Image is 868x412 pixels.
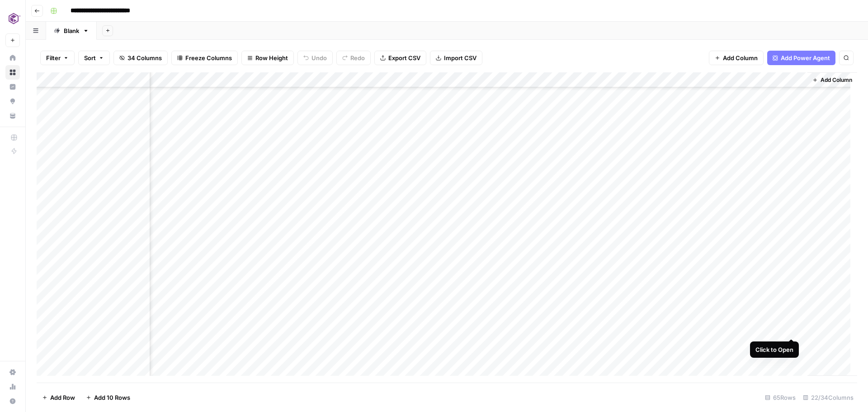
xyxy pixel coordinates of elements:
[5,379,20,394] a: Usage
[821,76,852,84] span: Add Column
[5,109,20,123] a: Your Data
[374,51,426,65] button: Export CSV
[430,51,482,65] button: Import CSV
[5,94,20,109] a: Opportunities
[781,53,830,62] span: Add Power Agent
[171,51,238,65] button: Freeze Columns
[255,53,288,62] span: Row Height
[809,74,856,86] button: Add Column
[94,393,130,402] span: Add 10 Rows
[84,53,96,62] span: Sort
[5,51,20,65] a: Home
[5,80,20,94] a: Insights
[64,26,79,35] div: Blank
[78,51,110,65] button: Sort
[46,53,61,62] span: Filter
[388,53,420,62] span: Export CSV
[5,10,22,27] img: Commvault Logo
[350,53,365,62] span: Redo
[444,53,476,62] span: Import CSV
[761,390,799,405] div: 65 Rows
[241,51,294,65] button: Row Height
[799,390,857,405] div: 22/34 Columns
[113,51,168,65] button: 34 Columns
[127,53,162,62] span: 34 Columns
[80,390,136,405] button: Add 10 Rows
[37,390,80,405] button: Add Row
[185,53,232,62] span: Freeze Columns
[46,22,97,40] a: Blank
[5,7,20,30] button: Workspace: Commvault
[311,53,327,62] span: Undo
[336,51,371,65] button: Redo
[50,393,75,402] span: Add Row
[723,53,758,62] span: Add Column
[5,394,20,408] button: Help + Support
[755,345,793,354] div: Click to Open
[5,365,20,379] a: Settings
[40,51,75,65] button: Filter
[709,51,764,65] button: Add Column
[297,51,333,65] button: Undo
[767,51,835,65] button: Add Power Agent
[5,65,20,80] a: Browse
